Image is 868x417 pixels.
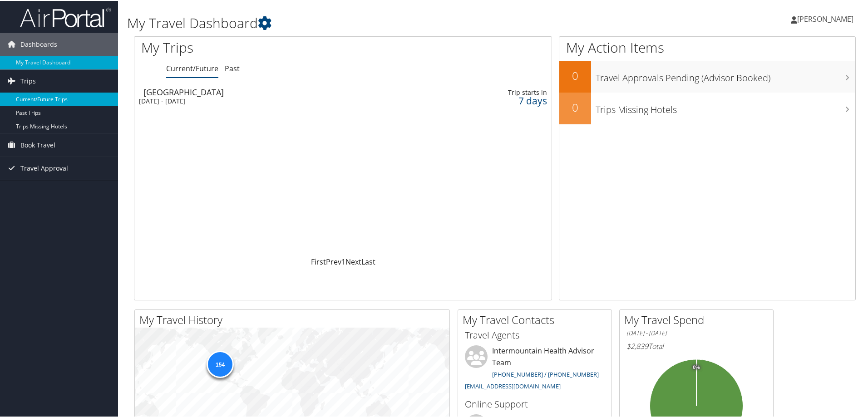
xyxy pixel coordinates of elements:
h1: My Travel Dashboard [127,13,617,32]
h2: 0 [559,67,591,83]
h1: My Action Items [559,37,855,56]
tspan: 0% [693,364,700,369]
div: [GEOGRAPHIC_DATA] [143,87,406,95]
a: Prev [326,256,341,266]
a: 0Travel Approvals Pending (Advisor Booked) [559,60,855,92]
h1: My Trips [141,37,371,56]
span: Book Travel [20,133,55,156]
span: Trips [20,69,36,92]
h2: My Travel History [139,311,449,327]
li: Intermountain Health Advisor Team [460,344,609,393]
div: 7 days [456,96,547,104]
h6: [DATE] - [DATE] [626,328,766,337]
span: $2,839 [626,340,648,350]
h2: My Travel Spend [624,311,773,327]
h3: Trips Missing Hotels [596,98,855,115]
a: First [311,256,326,266]
span: Travel Approval [20,156,68,179]
a: Last [361,256,375,266]
img: airportal-logo.png [20,6,111,27]
h3: Online Support [465,397,605,410]
a: Current/Future [166,63,218,73]
div: 154 [207,350,234,377]
h3: Travel Approvals Pending (Advisor Booked) [596,66,855,83]
h3: Travel Agents [465,328,605,341]
a: [EMAIL_ADDRESS][DOMAIN_NAME] [465,381,561,389]
h2: 0 [559,99,591,114]
a: [PERSON_NAME] [791,5,863,32]
div: [DATE] - [DATE] [139,96,402,104]
span: [PERSON_NAME] [797,13,853,23]
h6: Total [626,340,766,350]
a: [PHONE_NUMBER] / [PHONE_NUMBER] [492,369,599,378]
a: Past [225,63,240,73]
span: Dashboards [20,32,57,55]
div: Trip starts in [456,88,547,96]
a: Next [345,256,361,266]
a: 0Trips Missing Hotels [559,92,855,123]
h2: My Travel Contacts [463,311,612,327]
a: 1 [341,256,345,266]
